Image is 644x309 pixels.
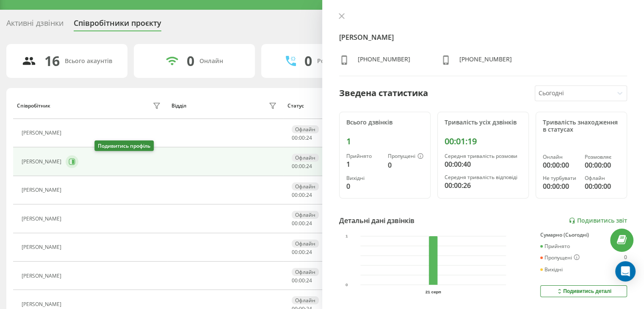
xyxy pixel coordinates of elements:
div: Тривалість усіх дзвінків [445,119,522,126]
div: 1 [346,136,423,146]
div: Зведена статистика [339,87,428,99]
div: Сумарно (Сьогодні) [540,232,627,238]
div: Офлайн [292,211,319,219]
button: Подивитись деталі [540,285,627,297]
div: Офлайн [585,175,620,181]
div: [PHONE_NUMBER] [358,55,410,67]
div: 00:00:40 [445,159,522,169]
div: : : [292,135,312,141]
div: Детальні дані дзвінків [339,215,415,226]
span: 24 [306,277,312,284]
div: Вихідні [346,175,381,181]
div: [PERSON_NAME] [22,130,64,136]
div: Пропущені [388,153,423,160]
span: 00 [292,134,298,141]
div: Розмовляють [317,58,358,65]
div: 0 [388,160,423,170]
div: Всього акаунтів [65,58,112,65]
div: Не турбувати [543,175,578,181]
div: Всього дзвінків [346,119,423,126]
div: [PERSON_NAME] [22,273,64,279]
span: 00 [299,277,305,284]
div: [PERSON_NAME] [22,216,64,222]
span: 24 [306,220,312,227]
div: Офлайн [292,125,319,133]
div: 16 [44,53,60,69]
div: Офлайн [292,182,319,190]
div: 1 [346,159,381,169]
div: Подивитись деталі [556,288,611,295]
div: 00:00:00 [585,160,620,170]
div: Подивитись профіль [94,141,154,151]
span: 00 [299,134,305,141]
div: : : [292,249,312,255]
a: Подивитись звіт [569,217,627,224]
div: Open Intercom Messenger [615,261,636,281]
div: [PERSON_NAME] [22,244,64,250]
div: 00:00:00 [585,181,620,191]
div: Співробітник [17,103,50,109]
span: 00 [299,220,305,227]
div: [PHONE_NUMBER] [459,55,512,67]
span: 24 [306,248,312,256]
div: Відділ [171,103,186,109]
div: Офлайн [292,296,319,304]
div: : : [292,221,312,226]
div: Онлайн [543,154,578,160]
div: 0 [346,181,381,191]
div: Розмовляє [585,154,620,160]
div: Активні дзвінки [6,19,64,32]
div: Онлайн [199,58,223,65]
div: Офлайн [292,154,319,162]
div: Середня тривалість розмови [445,153,522,159]
text: 21 серп [426,290,441,294]
div: Прийнято [540,243,570,249]
span: 00 [299,248,305,256]
div: 0 [624,254,627,261]
text: 0 [345,283,348,287]
span: 00 [292,248,298,256]
div: 00:01:19 [445,136,522,146]
text: 1 [345,234,348,239]
div: 00:00:00 [543,160,578,170]
span: 00 [292,277,298,284]
span: 24 [306,191,312,199]
div: : : [292,278,312,284]
div: Вихідні [540,267,563,273]
div: Прийнято [346,153,381,159]
span: 24 [306,163,312,170]
div: Офлайн [292,240,319,248]
span: 00 [299,163,305,170]
div: 0 [304,53,312,69]
div: Середня тривалість відповіді [445,174,522,180]
div: [PERSON_NAME] [22,301,64,307]
span: 24 [306,134,312,141]
div: Офлайн [292,268,319,276]
div: : : [292,192,312,198]
div: Тривалість знаходження в статусах [543,119,620,133]
div: : : [292,163,312,169]
div: 00:00:00 [543,181,578,191]
div: Співробітники проєкту [74,19,161,32]
div: 00:00:26 [445,180,522,190]
div: [PERSON_NAME] [22,187,64,193]
span: 00 [299,191,305,199]
div: [PERSON_NAME] [22,159,64,165]
h4: [PERSON_NAME] [339,32,627,42]
div: Статус [287,103,304,109]
span: 00 [292,191,298,199]
span: 00 [292,163,298,170]
div: Пропущені [540,254,580,261]
div: 0 [187,53,194,69]
span: 00 [292,220,298,227]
